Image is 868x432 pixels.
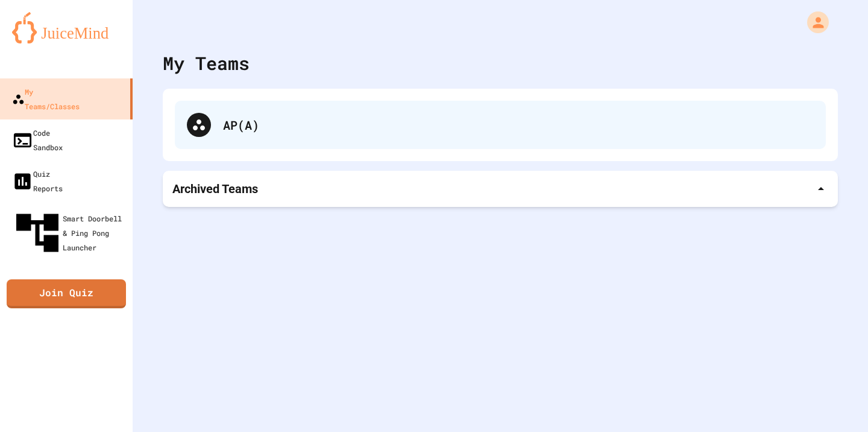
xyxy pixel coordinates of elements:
[175,101,826,149] div: AP(A)
[172,180,258,197] p: Archived Teams
[794,8,832,36] div: My Account
[12,12,121,43] img: logo-orange.svg
[223,116,814,134] div: AP(A)
[12,167,63,195] div: Quiz Reports
[12,125,63,154] div: Code Sandbox
[12,208,128,258] div: Smart Doorbell & Ping Pong Launcher
[7,279,126,308] a: Join Quiz
[163,49,250,77] div: My Teams
[12,84,80,113] div: My Teams/Classes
